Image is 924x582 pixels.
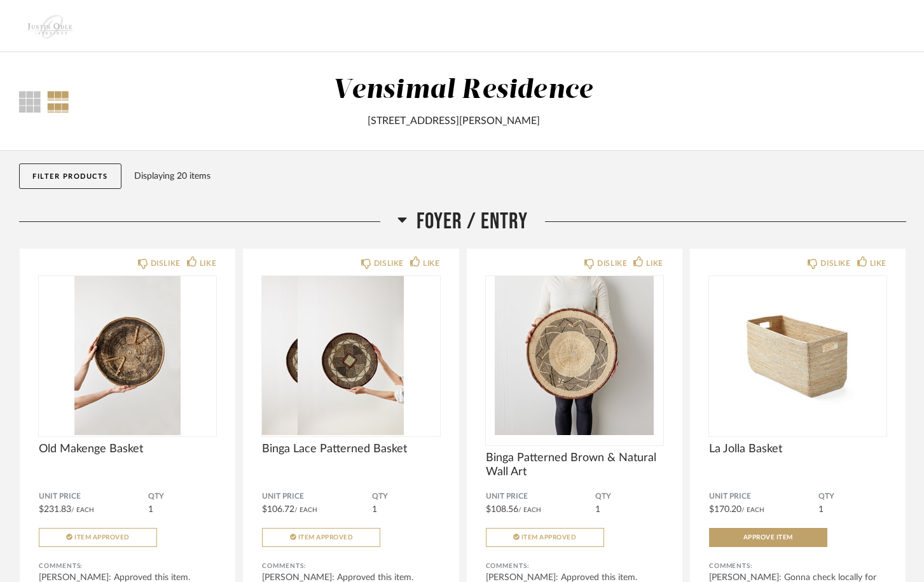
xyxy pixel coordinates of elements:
span: $231.83 [39,505,71,514]
div: [STREET_ADDRESS][PERSON_NAME] [170,113,738,128]
span: Unit Price [486,492,595,502]
span: Item Approved [521,534,577,541]
span: 1 [818,505,824,514]
img: undefined [39,276,216,435]
div: DISLIKE [597,257,627,270]
span: $108.56 [486,505,518,514]
span: QTY [595,492,663,502]
img: undefined [262,276,439,435]
div: DISLIKE [820,257,850,270]
span: Unit Price [39,492,148,502]
span: Binga Lace Patterned Basket [262,442,439,456]
img: undefined [486,276,663,435]
span: QTY [148,492,216,502]
span: / Each [741,507,764,513]
span: Foyer / Entry [417,208,528,235]
div: DISLIKE [151,257,181,270]
div: LIKE [423,257,439,270]
span: Unit Price [262,492,371,502]
span: $170.20 [709,505,741,514]
div: Comments: [709,560,886,572]
span: QTY [372,492,440,502]
button: Item Approved [262,528,380,547]
img: undefined [709,276,886,435]
button: Approve Item [709,528,827,547]
div: LIKE [646,257,663,270]
span: 1 [148,505,153,514]
span: 1 [595,505,600,514]
span: 1 [372,505,377,514]
span: Approve Item [743,534,793,541]
span: Unit Price [709,492,818,502]
div: Comments: [39,560,216,572]
button: Filter Products [19,163,121,189]
div: LIKE [870,257,886,270]
span: Item Approved [74,534,130,541]
div: DISLIKE [374,257,404,270]
div: LIKE [200,257,216,270]
button: Item Approved [486,528,604,547]
span: / Each [294,507,317,513]
div: 0 [486,276,663,435]
div: Comments: [262,560,439,572]
span: / Each [71,507,94,513]
div: Vensimal Residence [333,77,593,104]
span: QTY [818,492,886,502]
img: 9d19dfaf-09eb-4c23-9431-b2a4721d250c.jpg [19,1,85,52]
span: $106.72 [262,505,294,514]
span: Binga Patterned Brown & Natural Wall Art [486,451,663,479]
span: Item Approved [298,534,354,541]
span: / Each [518,507,541,513]
div: Displaying 20 items [134,169,900,183]
div: Comments: [486,560,663,572]
span: La Jolla Basket [709,442,886,456]
button: Item Approved [39,528,157,547]
span: Old Makenge Basket [39,442,216,456]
